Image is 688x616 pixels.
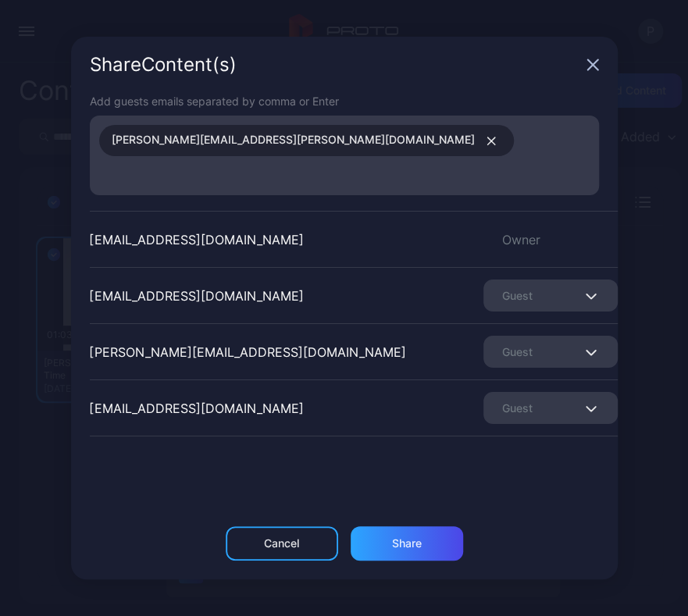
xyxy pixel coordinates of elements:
button: Guest [483,280,618,312]
button: Cancel [226,526,338,561]
div: [EMAIL_ADDRESS][DOMAIN_NAME] [90,399,304,418]
button: Guest [483,392,618,424]
button: Share [351,526,463,561]
div: [PERSON_NAME][EMAIL_ADDRESS][DOMAIN_NAME] [90,343,406,361]
div: Add guests emails separated by comma or Enter [90,93,599,109]
div: Cancel [264,537,299,550]
div: Share Content (s) [90,55,580,74]
div: Share [392,537,422,550]
div: Owner [483,230,618,249]
button: Guest [483,336,618,368]
div: [EMAIL_ADDRESS][DOMAIN_NAME] [90,287,304,305]
span: [PERSON_NAME][EMAIL_ADDRESS][PERSON_NAME][DOMAIN_NAME] [112,130,475,151]
div: [EMAIL_ADDRESS][DOMAIN_NAME] [90,230,304,249]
